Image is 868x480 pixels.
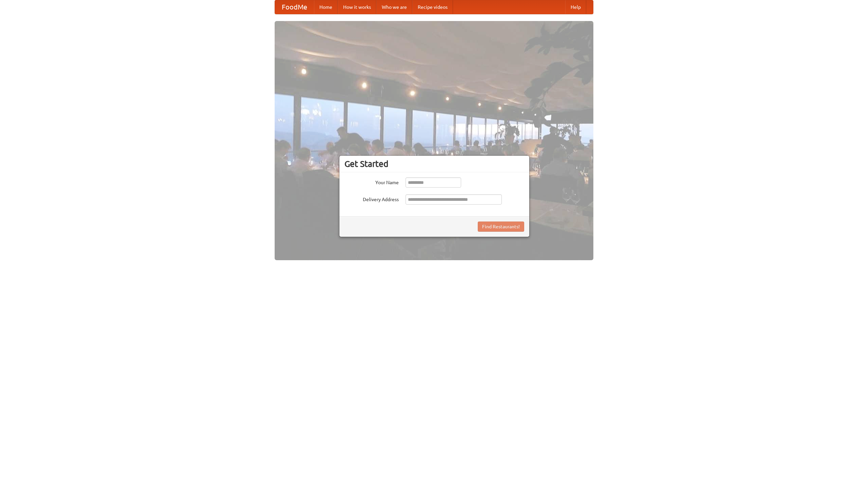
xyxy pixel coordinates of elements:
a: Home [314,0,338,14]
a: Who we are [376,0,412,14]
a: How it works [338,0,376,14]
label: Your Name [344,177,399,186]
label: Delivery Address [344,194,399,203]
a: Recipe videos [412,0,453,14]
a: FoodMe [275,0,314,14]
a: Help [565,0,586,14]
button: Find Restaurants! [478,222,524,232]
h3: Get Started [344,159,524,169]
